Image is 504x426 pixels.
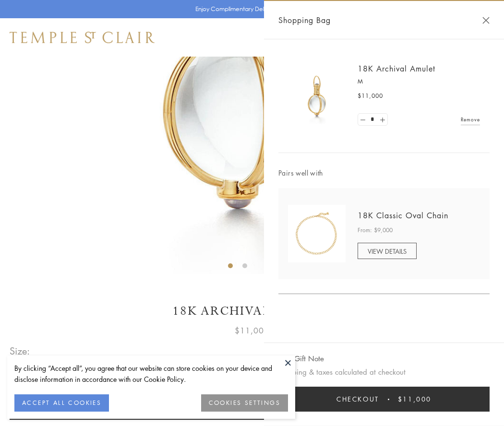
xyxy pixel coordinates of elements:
[482,17,490,24] button: Close Shopping Bag
[195,4,304,14] p: Enjoy Complimentary Delivery & Returns
[288,67,346,125] img: 18K Archival Amulet
[288,205,346,262] img: N88865-OV18
[358,77,480,86] p: M
[10,343,31,359] span: Size:
[10,32,155,43] img: Temple St. Clair
[336,394,379,404] span: Checkout
[278,14,331,26] span: Shopping Bag
[278,167,490,178] span: Pairs well with
[358,91,383,101] span: $11,000
[368,247,407,256] span: VIEW DETAILS
[278,387,490,412] button: Checkout $11,000
[358,63,435,74] a: 18K Archival Amulet
[461,114,480,125] a: Remove
[358,225,393,235] span: From: $9,000
[235,324,269,337] span: $11,000
[14,394,109,412] button: ACCEPT ALL COOKIES
[377,114,387,126] a: Set quantity to 2
[14,363,288,385] div: By clicking “Accept all”, you agree that our website can store cookies on your device and disclos...
[278,366,490,378] p: Shipping & taxes calculated at checkout
[358,210,448,221] a: 18K Classic Oval Chain
[358,243,417,259] a: VIEW DETAILS
[398,394,432,404] span: $11,000
[278,353,324,365] button: Add Gift Note
[201,394,288,412] button: COOKIES SETTINGS
[358,114,368,126] a: Set quantity to 0
[10,303,494,319] h1: 18K Archival Amulet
